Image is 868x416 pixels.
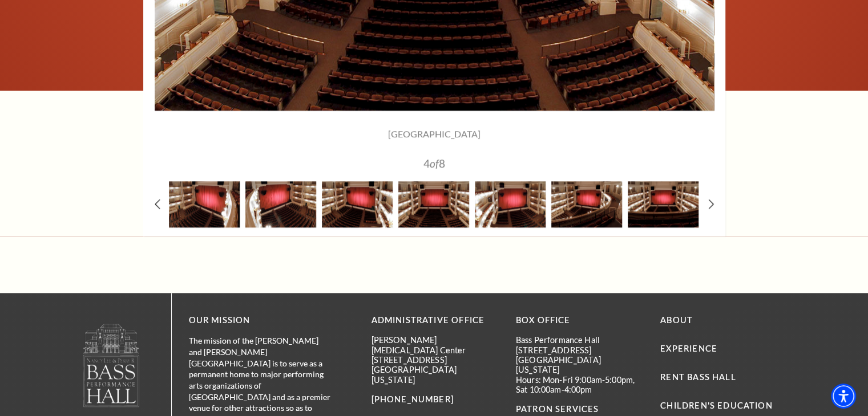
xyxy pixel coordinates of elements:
p: BOX OFFICE [516,313,643,328]
p: [STREET_ADDRESS] [372,355,499,365]
img: An elegant theater interior with a red curtain, multiple seating levels, and soft lighting. [551,181,622,227]
p: [PERSON_NAME][MEDICAL_DATA] Center [372,335,499,355]
a: Rent Bass Hall [660,372,736,382]
img: A spacious theater interior with red curtains, multiple seating levels, and empty rows of seats. [398,181,469,227]
p: [GEOGRAPHIC_DATA][US_STATE] [372,365,499,385]
img: A grand theater interior featuring a red curtain, multiple seating levels, and elegant lighting f... [475,181,546,227]
img: A grand theater interior featuring a red curtain, multiple seating levels, and elegant lighting. [628,181,699,227]
p: Bass Performance Hall [516,335,643,345]
img: A grand theater interior featuring rows of seats and a red curtain stage, illuminated by elegant ... [169,181,240,227]
img: A grand theater interior with a pink curtain, rows of empty seats, and elegant lighting fixtures. [245,181,316,227]
img: owned and operated by Performing Arts Fort Worth, A NOT-FOR-PROFIT 501(C)3 ORGANIZATION [82,323,140,407]
p: [PHONE_NUMBER] [372,393,499,407]
p: OUR MISSION [189,313,332,328]
p: Administrative Office [372,313,499,328]
a: Experience [660,344,717,353]
p: Hours: Mon-Fri 9:00am-5:00pm, Sat 10:00am-4:00pm [516,375,643,395]
span: of [430,157,439,170]
p: [GEOGRAPHIC_DATA][US_STATE] [516,355,643,375]
p: [STREET_ADDRESS] [516,345,643,355]
a: About [660,315,693,325]
img: An elegant theater interior with a red curtain, empty seats, and multiple levels of seating. Soft... [322,181,393,227]
div: Accessibility Menu [831,384,856,409]
p: 4 8 [215,158,654,169]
